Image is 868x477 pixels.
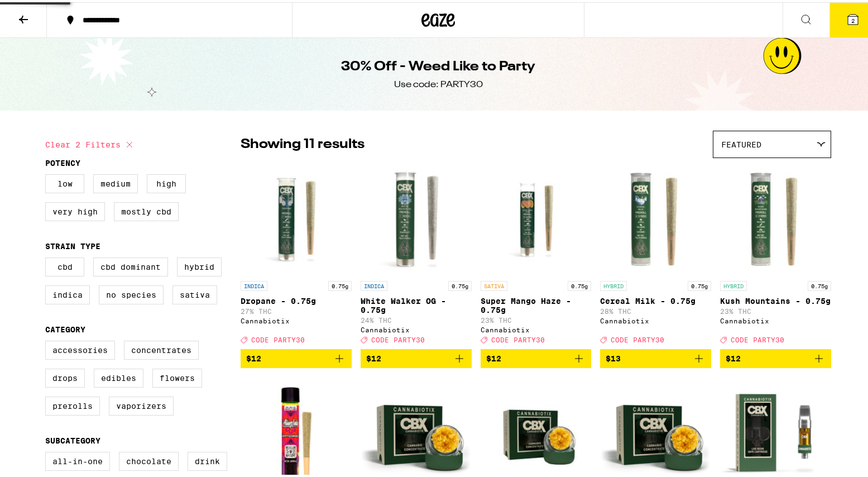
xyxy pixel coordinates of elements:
label: All-In-One [45,450,110,469]
p: 0.75g [448,279,472,289]
span: $12 [486,352,501,361]
p: 23% THC [481,314,592,322]
img: Cannabiotix - Super Mango Haze - 0.75g [481,161,592,273]
label: Sativa [172,283,217,302]
img: Cannabiotix - Kush Mountains - 0.75g [720,161,831,273]
label: Edibles [94,366,143,385]
label: Prerolls [45,394,100,413]
label: Hybrid [177,255,222,274]
p: INDICA [241,279,267,289]
label: Accessories [45,338,115,357]
legend: Strain Type [45,240,100,249]
p: 0.75g [328,279,352,289]
a: Open page for Super Mango Haze - 0.75g from Cannabiotix [481,161,592,347]
span: CODE PARTY30 [491,334,545,341]
button: Add to bag [720,347,831,366]
label: Very High [45,200,105,219]
span: CODE PARTY30 [731,334,784,341]
a: Open page for Cereal Milk - 0.75g from Cannabiotix [600,161,711,347]
span: CODE PARTY30 [611,334,664,341]
div: Cannabiotix [241,315,352,322]
div: Cannabiotix [481,324,592,331]
button: Clear 2 filters [45,128,136,156]
div: Cannabiotix [600,315,711,322]
p: SATIVA [481,279,507,289]
p: HYBRID [600,279,627,289]
span: 2 [851,15,855,22]
h1: 30% Off - Weed Like to Party [341,55,535,74]
label: Medium [93,172,138,191]
p: 23% THC [720,306,831,313]
p: HYBRID [720,279,747,289]
legend: Category [45,323,85,332]
a: Open page for Dropane - 0.75g from Cannabiotix [241,161,352,347]
label: Vaporizers [109,394,174,413]
p: Super Mango Haze - 0.75g [481,294,592,312]
label: Drink [188,450,227,469]
p: Kush Mountains - 0.75g [720,294,831,303]
p: White Walker OG - 0.75g [361,294,472,312]
legend: Subcategory [45,434,100,443]
a: Open page for Kush Mountains - 0.75g from Cannabiotix [720,161,831,347]
div: Use code: PARTY30 [394,77,483,89]
img: Cannabiotix - Dropane - 0.75g [241,161,352,273]
p: 0.75g [688,279,711,289]
p: Showing 11 results [241,133,365,152]
p: Cereal Milk - 0.75g [600,294,711,303]
label: Chocolate [119,450,179,469]
label: Drops [45,366,85,385]
span: Featured [721,138,761,147]
button: Add to bag [600,347,711,366]
div: Cannabiotix [361,324,472,331]
p: 28% THC [600,306,711,313]
p: 0.75g [568,279,591,289]
label: Flowers [152,366,202,385]
span: $12 [726,352,741,361]
label: Concentrates [124,338,199,357]
a: Open page for White Walker OG - 0.75g from Cannabiotix [361,161,472,347]
label: CBD Dominant [93,255,168,274]
button: Add to bag [481,347,592,366]
span: CODE PARTY30 [371,334,425,341]
label: High [147,172,186,191]
label: No Species [99,283,164,302]
div: Cannabiotix [720,315,831,322]
label: Low [45,172,84,191]
span: CODE PARTY30 [251,334,305,341]
span: $12 [366,352,381,361]
span: $12 [246,352,261,361]
img: Cannabiotix - White Walker OG - 0.75g [361,161,472,273]
button: Add to bag [241,347,352,366]
p: INDICA [361,279,387,289]
label: Indica [45,283,90,302]
p: 0.75g [808,279,831,289]
label: CBD [45,255,84,274]
img: Cannabiotix - Cereal Milk - 0.75g [600,161,711,273]
p: 24% THC [361,314,472,322]
label: Mostly CBD [114,200,179,219]
span: $13 [606,352,621,361]
button: Add to bag [361,347,472,366]
p: 27% THC [241,306,352,313]
p: Dropane - 0.75g [241,294,352,303]
legend: Potency [45,156,80,165]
